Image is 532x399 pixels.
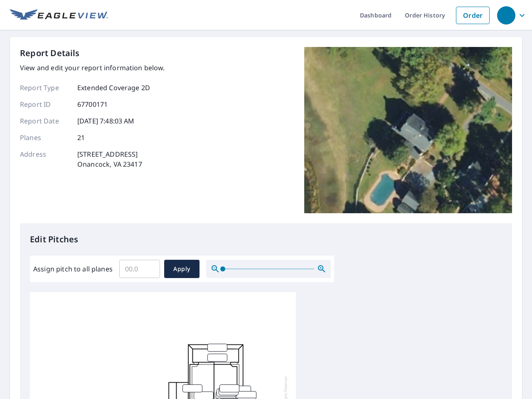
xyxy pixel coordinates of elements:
p: Report Type [20,83,70,93]
p: [STREET_ADDRESS] Onancock, VA 23417 [77,149,142,169]
p: 67700171 [77,99,108,109]
p: 21 [77,133,85,143]
img: Top image [304,47,512,213]
p: Address [20,149,70,169]
p: Planes [20,133,70,143]
span: Apply [171,264,193,274]
a: Order [456,7,490,24]
p: Report Date [20,116,70,126]
p: Extended Coverage 2D [77,83,150,93]
img: EV Logo [10,9,108,22]
p: Edit Pitches [30,233,502,246]
p: View and edit your report information below. [20,63,165,73]
label: Assign pitch to all planes [33,264,113,274]
p: [DATE] 7:48:03 AM [77,116,135,126]
p: Report ID [20,99,70,109]
button: Apply [164,260,199,278]
p: Report Details [20,47,80,59]
input: 00.0 [119,257,160,281]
